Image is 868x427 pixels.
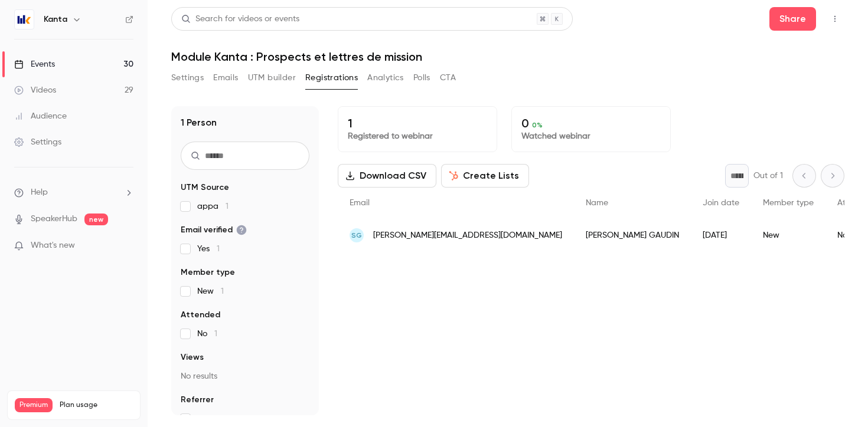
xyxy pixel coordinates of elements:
[31,186,48,199] span: Help
[60,400,133,410] span: Plan usage
[338,164,436,188] button: Download CSV
[574,219,691,252] div: [PERSON_NAME] GAUDIN
[691,219,751,252] div: [DATE]
[348,130,487,142] p: Registered to webinar
[181,352,204,363] span: Views
[214,330,217,338] span: 1
[348,116,487,130] p: 1
[14,136,61,148] div: Settings
[181,224,247,236] span: Email verified
[31,213,77,225] a: SpeakerHub
[221,287,224,295] span: 1
[31,239,75,252] span: What's new
[703,199,739,207] span: Join date
[586,199,608,207] span: Name
[226,202,229,211] span: 1
[181,116,217,130] h1: 1 Person
[14,110,67,122] div: Audience
[84,213,108,225] span: new
[171,50,844,64] h1: Module Kanta : Prospects et lettres de mission
[769,7,816,31] button: Share
[181,309,220,321] span: Attended
[14,84,56,96] div: Videos
[197,285,224,297] span: New
[197,201,229,212] span: appa
[441,164,529,188] button: Create Lists
[181,182,309,425] section: facet-groups
[248,68,296,87] button: UTM builder
[181,13,299,25] div: Search for videos or events
[197,328,217,340] span: No
[14,186,133,199] li: help-dropdown-opener
[15,10,34,29] img: Kanta
[532,121,543,129] span: 0 %
[181,182,229,193] span: UTM Source
[521,130,661,142] p: Watched webinar
[413,68,430,87] button: Polls
[521,116,661,130] p: 0
[373,229,562,242] span: [PERSON_NAME][EMAIL_ADDRESS][DOMAIN_NAME]
[751,219,825,252] div: New
[226,415,229,423] span: 1
[181,370,309,382] p: No results
[753,170,783,182] p: Out of 1
[440,68,456,87] button: CTA
[367,68,404,87] button: Analytics
[181,267,235,278] span: Member type
[197,243,220,255] span: Yes
[171,68,204,87] button: Settings
[181,394,214,406] span: Referrer
[217,245,220,253] span: 1
[15,398,53,412] span: Premium
[119,241,133,251] iframe: Noticeable Trigger
[14,58,55,70] div: Events
[44,14,67,25] h6: Kanta
[213,68,238,87] button: Emails
[351,230,362,241] span: SG
[763,199,814,207] span: Member type
[305,68,358,87] button: Registrations
[197,413,229,425] span: Other
[350,199,370,207] span: Email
